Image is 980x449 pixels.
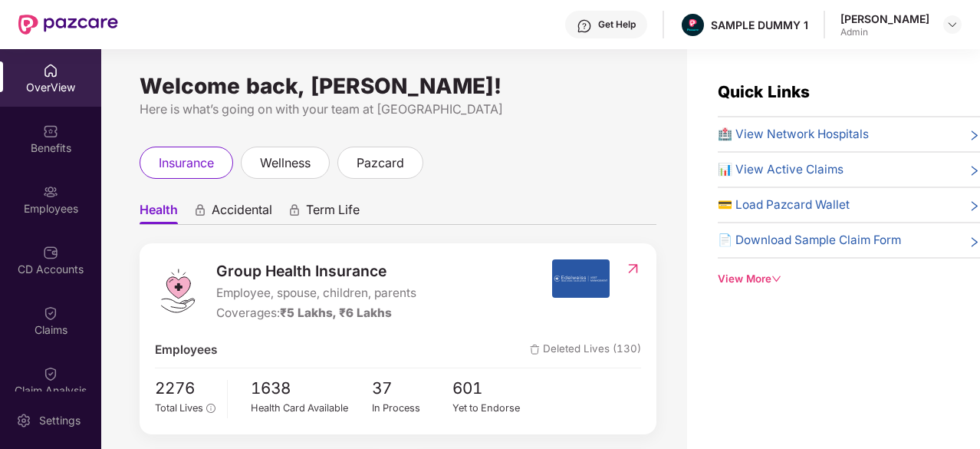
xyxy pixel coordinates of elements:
[718,271,980,287] div: View More
[372,401,453,416] div: In Process
[193,203,207,217] div: animation
[212,202,272,224] span: Accidental
[577,18,592,34] img: svg+xml;base64,PHN2ZyBpZD0iSGVscC0zMngzMiIgeG1sbnM9Imh0dHA6Ly93d3cudzMub3JnLzIwMDAvc3ZnIiB3aWR0aD...
[16,413,31,428] img: svg+xml;base64,PHN2ZyBpZD0iU2V0dGluZy0yMHgyMCIgeG1sbnM9Imh0dHA6Ly93d3cudzMub3JnLzIwMDAvc3ZnIiB3aW...
[552,259,610,298] img: insurerIcon
[968,199,980,214] span: right
[946,18,959,31] img: svg+xml;base64,PHN2ZyBpZD0iRHJvcGRvd24tMzJ4MzIiIHhtbG5zPSJodHRwOi8vd3d3LnczLm9yZy8yMDAwL3N2ZyIgd2...
[840,26,929,38] div: Admin
[968,234,980,249] span: right
[968,128,980,144] span: right
[306,202,360,224] span: Term Life
[625,261,641,276] img: RedirectIcon
[43,305,58,321] img: svg+xml;base64,PHN2ZyBpZD0iQ2xhaW0iIHhtbG5zPSJodHRwOi8vd3d3LnczLm9yZy8yMDAwL3N2ZyIgd2lkdGg9IjIwIi...
[140,202,178,224] span: Health
[530,341,641,359] span: Deleted Lives (130)
[718,160,844,179] span: 📊 View Active Claims
[718,125,869,144] span: 🏥 View Network Hospitals
[43,366,58,381] img: svg+xml;base64,PHN2ZyBpZD0iQ2xhaW0iIHhtbG5zPSJodHRwOi8vd3d3LnczLm9yZy8yMDAwL3N2ZyIgd2lkdGg9IjIwIi...
[155,268,201,314] img: logo
[140,80,656,92] div: Welcome back, [PERSON_NAME]!
[452,401,534,416] div: Yet to Endorse
[840,12,929,26] div: [PERSON_NAME]
[155,376,215,401] span: 2276
[357,154,404,173] span: pazcard
[598,18,636,31] div: Get Help
[140,100,656,119] div: Here is what’s going on with your team at [GEOGRAPHIC_DATA]
[280,305,392,320] span: ₹5 Lakhs, ₹6 Lakhs
[43,124,58,139] img: svg+xml;base64,PHN2ZyBpZD0iQmVuZWZpdHMiIHhtbG5zPSJodHRwOi8vd3d3LnczLm9yZy8yMDAwL3N2ZyIgd2lkdGg9Ij...
[18,15,118,35] img: New Pazcare Logo
[711,18,808,32] div: SAMPLE DUMMY 1
[206,404,215,412] span: info-circle
[682,14,704,36] img: Pazcare_Alternative_logo-01-01.png
[155,341,217,359] span: Employees
[288,203,301,217] div: animation
[155,402,203,414] span: Total Lives
[530,345,540,355] img: deleteIcon
[216,259,416,282] span: Group Health Insurance
[216,284,416,302] span: Employee, spouse, children, parents
[216,304,416,322] div: Coverages:
[718,82,810,101] span: Quick Links
[35,413,85,428] div: Settings
[452,376,534,401] span: 601
[771,274,781,284] span: down
[43,245,58,260] img: svg+xml;base64,PHN2ZyBpZD0iQ0RfQWNjb3VudHMiIGRhdGEtbmFtZT0iQ0QgQWNjb3VudHMiIHhtbG5zPSJodHRwOi8vd3...
[260,154,311,173] span: wellness
[968,163,980,179] span: right
[251,401,372,416] div: Health Card Available
[43,63,58,78] img: svg+xml;base64,PHN2ZyBpZD0iSG9tZSIgeG1sbnM9Imh0dHA6Ly93d3cudzMub3JnLzIwMDAvc3ZnIiB3aWR0aD0iMjAiIG...
[718,231,901,249] span: 📄 Download Sample Claim Form
[372,376,453,401] span: 37
[251,376,372,401] span: 1638
[43,184,58,200] img: svg+xml;base64,PHN2ZyBpZD0iRW1wbG95ZWVzIiB4bWxucz0iaHR0cDovL3d3dy53My5vcmcvMjAwMC9zdmciIHdpZHRoPS...
[718,196,850,214] span: 💳 Load Pazcard Wallet
[159,154,214,173] span: insurance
